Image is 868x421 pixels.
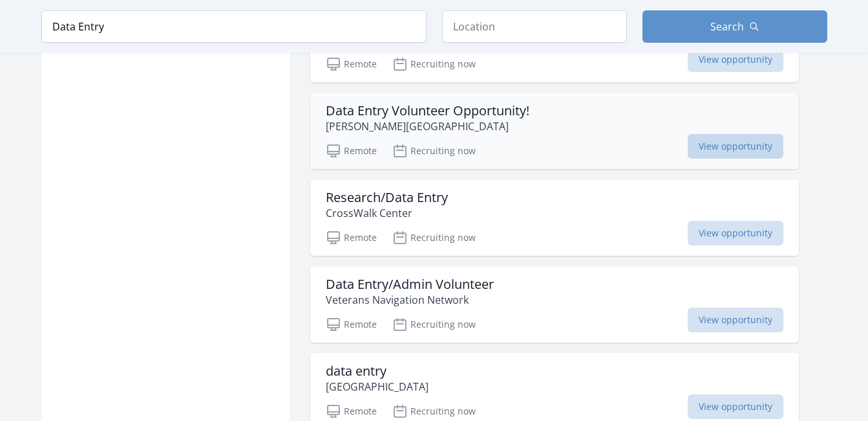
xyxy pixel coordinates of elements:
p: CrossWalk Center [326,205,448,221]
a: Research/Data Entry CrossWalk Center Remote Recruiting now View opportunity [310,179,799,256]
p: Recruiting now [392,317,476,332]
a: Data Entry/Admin Volunteer Veterans Navigation Network Remote Recruiting now View opportunity [310,266,799,343]
h3: data entry [326,363,429,379]
input: Keyword [41,10,427,43]
p: Remote [326,317,377,332]
p: Remote [326,230,377,245]
input: Location [442,10,627,43]
p: Recruiting now [392,404,476,419]
h3: Research/Data Entry [326,190,448,205]
p: Recruiting now [392,56,476,72]
p: Remote [326,404,377,419]
p: Recruiting now [392,230,476,245]
p: Remote [326,143,377,159]
button: Search [642,10,827,43]
span: View opportunity [688,394,783,419]
h3: Data Entry/Admin Volunteer [326,277,494,292]
a: Data Entry Volunteer Opportunity! [PERSON_NAME][GEOGRAPHIC_DATA] Remote Recruiting now View oppor... [310,93,799,169]
span: View opportunity [688,221,783,245]
p: [GEOGRAPHIC_DATA] [326,379,429,394]
span: View opportunity [688,134,783,159]
span: Search [710,19,744,34]
p: [PERSON_NAME][GEOGRAPHIC_DATA] [326,119,529,134]
p: Remote [326,56,377,72]
p: Recruiting now [392,143,476,159]
span: View opportunity [688,308,783,332]
p: Veterans Navigation Network [326,292,494,308]
span: View opportunity [688,47,783,72]
h3: Data Entry Volunteer Opportunity! [326,103,529,119]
